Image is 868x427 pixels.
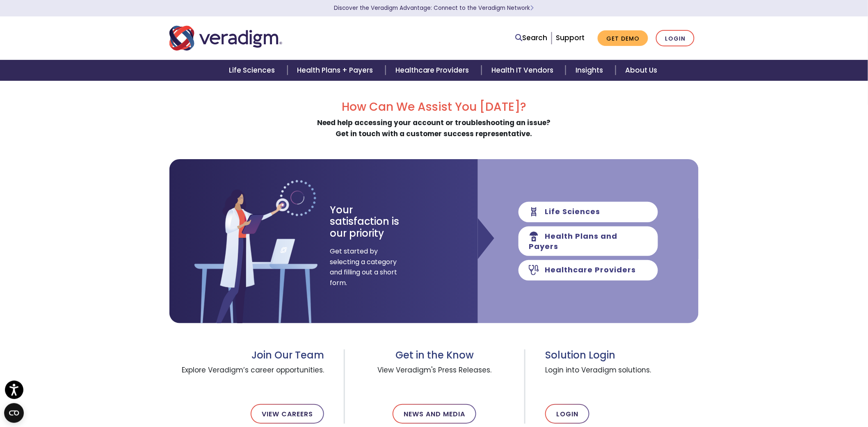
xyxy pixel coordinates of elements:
strong: Need help accessing your account or troubleshooting an issue? Get in touch with a customer succes... [318,118,551,139]
img: Veradigm logo [169,25,282,52]
h3: Get in the Know [365,349,505,361]
a: Login [545,404,589,424]
a: Healthcare Providers [386,60,482,81]
a: Health IT Vendors [482,60,566,81]
a: Search [515,32,547,43]
a: Support [556,33,585,43]
iframe: Drift Chat Widget [711,369,858,417]
a: Discover the Veradigm Advantage: Connect to the Veradigm NetworkLearn More [334,4,534,12]
span: Explore Veradigm’s career opportunities. [169,361,324,391]
a: About Us [616,60,667,81]
a: Life Sciences [219,60,287,81]
span: View Veradigm's Press Releases. [365,361,505,391]
a: News and Media [393,404,476,424]
button: Open CMP widget [4,403,24,423]
a: Get Demo [598,30,648,46]
span: Learn More [530,4,534,12]
span: Get started by selecting a category and filling out a short form. [330,246,397,288]
h2: How Can We Assist You [DATE]? [169,100,699,114]
a: Health Plans + Payers [288,60,386,81]
a: Insights [566,60,615,81]
h3: Your satisfaction is our priority [330,204,414,240]
a: View Careers [251,404,324,424]
h3: Join Our Team [169,349,324,361]
h3: Solution Login [545,349,699,361]
a: Login [656,30,694,47]
span: Login into Veradigm solutions. [545,361,699,391]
